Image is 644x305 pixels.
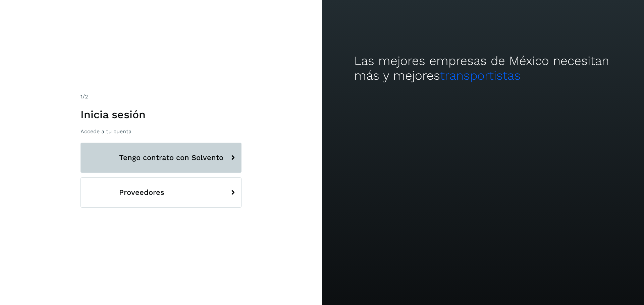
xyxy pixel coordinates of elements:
span: 1 [80,93,83,100]
button: Proveedores [80,177,241,208]
h2: Las mejores empresas de México necesitan más y mejores [354,54,612,83]
div: /2 [80,93,241,101]
h1: Inicia sesión [80,108,241,121]
span: transportistas [440,68,521,83]
p: Accede a tu cuenta [80,128,241,135]
span: Proveedores [119,188,164,197]
span: Tengo contrato con Solvento [119,154,223,162]
button: Tengo contrato con Solvento [80,143,241,173]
